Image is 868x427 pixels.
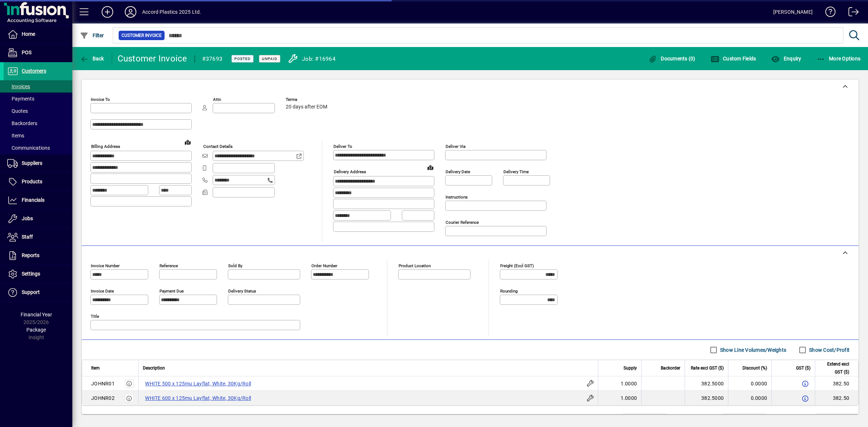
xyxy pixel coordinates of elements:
span: Financial Year [21,312,52,317]
span: Invoices [7,84,30,89]
mat-label: Deliver To [333,144,352,149]
button: Filter [78,29,106,42]
span: Description [143,364,165,372]
a: View on map [182,136,193,148]
a: Reports [4,247,72,265]
mat-label: Order number [311,263,337,268]
span: Support [22,289,40,295]
button: Add [96,5,119,18]
span: Communications [7,145,50,151]
a: Logout [843,1,859,25]
a: Job: #16964 [282,52,337,65]
span: Extend excl GST ($) [820,360,849,376]
a: Products [4,173,72,191]
mat-label: Invoice date [91,289,114,294]
td: 0.0000 [728,391,771,405]
span: Unpaid [262,56,277,61]
span: Package [26,327,46,333]
mat-label: Invoice To [91,97,110,102]
a: Settings [4,265,72,283]
div: 382.5000 [689,380,724,387]
label: WHITE 600 x 125mu Layflat, White, 30Kg/Roll [143,394,253,402]
mat-label: Delivery date [446,169,470,174]
span: Customer Invoice [122,32,162,39]
button: Custom Fields [709,52,758,65]
mat-label: Reference [159,263,178,268]
mat-label: Delivery status [228,289,256,294]
a: Support [4,283,72,302]
mat-label: Deliver via [446,144,465,149]
div: Job: #16964 [302,53,336,65]
span: Home [22,31,35,37]
button: Enquiry [769,52,803,65]
span: Terms [286,97,329,102]
div: #37693 [202,53,223,65]
a: Jobs [4,210,72,228]
span: 20 days after EOM [286,104,327,110]
mat-label: Invoice number [91,263,120,268]
td: Total Volume [579,414,623,423]
span: Backorder [661,364,680,372]
a: Communications [4,142,72,154]
span: Jobs [22,215,33,221]
span: Suppliers [22,160,42,166]
span: Documents (0) [648,56,695,61]
mat-label: Title [91,314,99,319]
button: Back [78,52,106,65]
span: Reports [22,252,39,258]
label: WHITE 500 x 125mu Layflat, White, 30Kg/Roll [143,379,253,388]
td: 382.50 [815,376,858,391]
td: 0.0000 [728,376,771,391]
a: Staff [4,228,72,246]
div: 382.5000 [689,394,724,402]
app-page-header-button: Back [72,52,112,65]
span: GST ($) [796,364,810,372]
span: Enquiry [771,56,801,61]
span: Custom Fields [711,56,756,61]
a: Suppliers [4,154,72,172]
div: JOHNR01 [91,380,115,387]
div: [PERSON_NAME] [773,6,813,18]
mat-label: Instructions [446,195,468,200]
a: View on map [425,162,436,173]
mat-label: Sold by [228,263,242,268]
span: Rate excl GST ($) [691,364,724,372]
button: More Options [815,52,863,65]
mat-label: Delivery time [503,169,529,174]
label: Show Line Volumes/Weights [719,346,786,354]
span: Items [7,133,24,138]
button: Documents (0) [647,52,697,65]
div: Accord Plastics 2025 Ltd. [142,6,201,18]
a: Knowledge Base [820,1,836,25]
span: Filter [80,33,104,38]
mat-label: Rounding [500,289,518,294]
label: Show Cost/Profit [808,346,850,354]
mat-label: Payment due [159,289,184,294]
a: Home [4,25,72,43]
a: Quotes [4,105,72,117]
span: Settings [22,271,40,277]
a: Backorders [4,117,72,129]
span: Payments [7,96,34,102]
div: Customer Invoice [118,53,187,64]
a: POS [4,44,72,62]
mat-label: Freight (excl GST) [500,263,534,268]
span: Customers [22,68,46,74]
td: 382.50 [815,391,858,405]
span: Supply [624,364,637,372]
td: 816.03 [815,414,859,423]
span: Backorders [7,120,37,126]
mat-label: Courier Reference [446,220,479,225]
span: Quotes [7,108,28,114]
button: Profile [119,5,142,18]
span: Item [91,364,100,372]
span: Financials [22,197,44,203]
span: More Options [817,56,861,61]
div: JOHNR02 [91,394,115,402]
td: 51.03 [723,414,766,423]
span: 1.0000 [621,394,637,402]
a: Items [4,129,72,142]
span: POS [22,50,31,55]
span: Back [80,56,104,61]
span: Products [22,179,42,184]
